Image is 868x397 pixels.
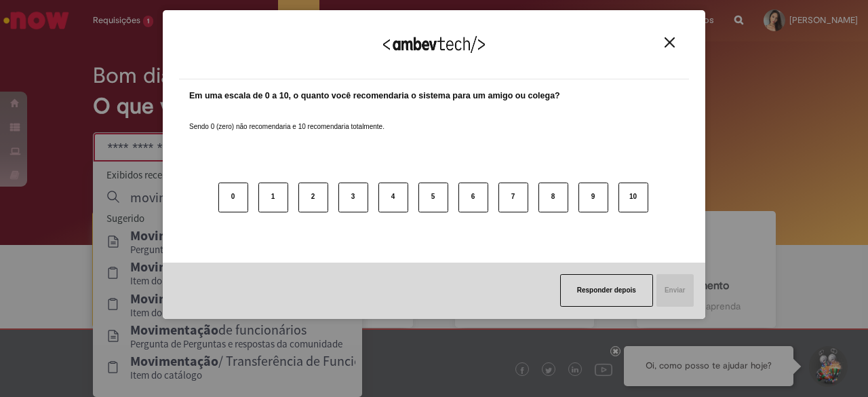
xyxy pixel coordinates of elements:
button: 3 [338,183,368,212]
button: 10 [618,183,648,212]
button: 1 [258,183,288,212]
button: 2 [298,183,328,212]
label: Sendo 0 (zero) não recomendaria e 10 recomendaria totalmente. [189,106,384,132]
button: 9 [578,183,608,212]
button: 8 [538,183,568,212]
button: 5 [418,183,448,212]
button: 6 [458,183,488,212]
img: Close [665,37,675,48]
button: 0 [218,183,248,212]
button: 7 [498,183,528,212]
button: Responder depois [560,274,653,307]
label: Em uma escala de 0 a 10, o quanto você recomendaria o sistema para um amigo ou colega? [189,90,560,102]
button: Close [660,37,679,48]
button: 4 [378,183,408,212]
img: Logo Ambevtech [383,36,485,53]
